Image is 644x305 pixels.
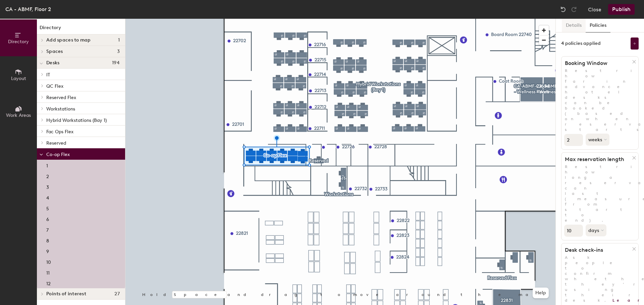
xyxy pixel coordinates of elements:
[46,257,51,265] p: 10
[561,247,632,253] h1: Desk check-ins
[46,215,49,222] p: 6
[8,39,29,45] span: Directory
[11,76,26,81] span: Layout
[46,152,70,157] span: Co-op Flex
[37,24,125,34] h1: Directory
[46,140,66,146] span: Reserved
[562,19,586,32] button: Details
[46,118,107,123] span: Hybrid Workstations (Bay 1)
[46,83,63,89] span: QC Flex
[560,6,567,13] img: Undo
[46,225,49,233] p: 7
[561,68,638,132] p: Restrict how far in advance hotel desks can be booked (based on when reservation starts).
[46,37,91,43] span: Add spaces to map
[533,288,549,298] button: Help
[571,6,577,13] img: Redo
[561,164,638,223] p: Restrict how long a reservation can last (measured from start to end).
[588,4,601,15] button: Close
[46,95,76,100] span: Reserved Flex
[118,37,120,43] span: 1
[561,41,601,46] div: 4 policies applied
[46,172,49,179] p: 2
[46,279,51,287] p: 12
[586,224,606,236] button: days
[46,161,48,169] p: 1
[5,5,51,13] div: CA - ABMF, Floor 2
[586,134,609,146] button: weeks
[608,4,635,15] button: Publish
[46,193,49,201] p: 4
[46,106,75,112] span: Workstations
[46,204,49,212] p: 5
[586,19,610,32] button: Policies
[117,49,120,54] span: 3
[6,112,31,118] span: Work Areas
[561,156,632,163] h1: Max reservation length
[46,72,50,78] span: IT
[46,268,50,276] p: 11
[46,182,49,190] p: 3
[46,247,49,254] p: 9
[46,129,73,135] span: Fac Ops Flex
[46,49,63,54] span: Spaces
[46,291,86,297] span: Points of interest
[46,236,49,244] p: 8
[46,60,59,66] span: Desks
[112,60,120,66] span: 194
[114,291,120,297] span: 27
[561,60,632,67] h1: Booking Window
